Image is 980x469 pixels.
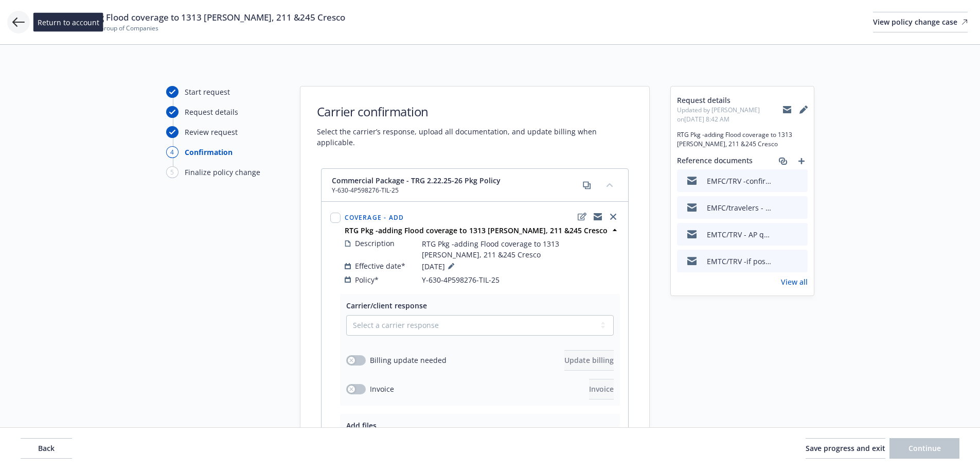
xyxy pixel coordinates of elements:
div: Commercial Package - TRG 2.22.25-26 Pkg PolicyY-630-4P598276-TIL-25copycollapse content [322,169,628,202]
h1: Carrier confirmation [317,103,633,120]
div: EMFC/TRV -confirmed 168 hour deductible is with respect to the flood/BI .msg [707,176,774,186]
span: Updated by [PERSON_NAME] on [DATE] 8:42 AM [677,106,783,124]
div: 5 [166,166,179,178]
div: 4 [166,146,179,158]
span: Back [38,443,55,453]
div: EMTC/TRV -if possible to add flood coverage to [PERSON_NAME] and Cresco Ct buildings .msg [707,256,774,267]
button: Invoice [589,379,614,399]
div: Confirmation [185,147,233,158]
span: Save progress and exit [806,443,885,453]
div: Review request [185,127,238,137]
button: download file [778,229,786,240]
span: Select the carrier’s response, upload all documentation, and update billing when applicable. [317,126,633,148]
div: View policy change case [873,12,968,32]
span: Continue [908,443,941,453]
div: Finalize policy change [185,167,260,178]
span: The [PERSON_NAME] Group of Companies [37,24,345,33]
span: [DATE] [422,260,457,272]
div: EMFC/travelers - AP indication $13,700 adding 1M flood for limit with a $100,000/168 hr deductibl... [707,202,774,213]
div: Start request [185,86,230,97]
div: Request details [185,107,238,117]
a: add [795,155,808,167]
button: preview file [794,256,804,267]
a: copy [581,179,593,192]
a: close [607,211,619,223]
span: Effective date* [355,260,405,271]
div: EMTC/TRV - AP quote for adding flood coverage for [PERSON_NAME] and Cresco locations.msg [707,229,774,240]
span: Billing update needed [370,355,447,366]
a: associate [777,155,789,167]
a: View policy change case [873,12,968,32]
span: Y-630-4P598276-TIL-25 [332,186,501,195]
button: Back [21,438,72,459]
button: collapse content [601,177,618,193]
a: edit [576,211,589,223]
span: Commercial Package - TRG 2.22.25-26 Pkg Policy [332,175,501,186]
span: Invoice [589,384,614,394]
span: Request details [677,95,783,106]
button: download file [778,176,786,186]
span: Add files [346,421,377,430]
button: Continue [889,438,959,459]
span: Update billing [564,355,614,365]
span: Return to account [38,17,99,28]
span: Y-630-4P598276-TIL-25 [422,274,500,285]
a: copyLogging [592,211,604,223]
span: Reference documents [677,155,753,167]
span: RTG Pkg -adding Flood coverage to 1313 [PERSON_NAME], 211 &245 Cresco [422,238,619,260]
span: Description [355,238,395,249]
span: RTG Pkg -adding Flood coverage to 1313 [PERSON_NAME], 211 &245 Cresco [37,11,345,24]
span: Carrier/client response [346,301,427,310]
button: Save progress and exit [806,438,885,459]
span: Invoice [370,384,394,394]
button: Update billing [564,350,614,371]
a: View all [781,276,808,287]
span: Coverage - Add [345,213,404,222]
button: download file [778,202,786,213]
span: RTG Pkg -adding Flood coverage to 1313 [PERSON_NAME], 211 &245 Cresco [677,130,808,149]
button: preview file [794,176,804,186]
strong: RTG Pkg -adding Flood coverage to 1313 [PERSON_NAME], 211 &245 Cresco [345,225,608,235]
button: preview file [794,202,804,213]
button: download file [778,256,786,267]
span: Policy* [355,274,379,285]
button: preview file [794,229,804,240]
